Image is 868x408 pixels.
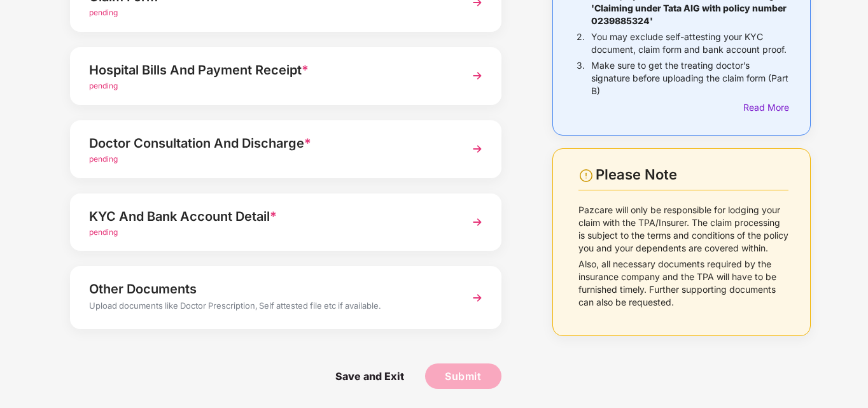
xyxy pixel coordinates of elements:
p: You may exclude self-attesting your KYC document, claim form and bank account proof. [591,31,788,56]
p: 3. [577,59,585,97]
p: 2. [577,31,585,56]
div: Doctor Consultation And Discharge [89,133,449,153]
p: Make sure to get the treating doctor’s signature before uploading the claim form (Part B) [591,59,788,97]
div: Upload documents like Doctor Prescription, Self attested file etc if available. [89,299,449,316]
span: Save and Exit [323,363,417,389]
img: svg+xml;base64,PHN2ZyBpZD0iTmV4dCIgeG1sbnM9Imh0dHA6Ly93d3cudzMub3JnLzIwMDAvc3ZnIiB3aWR0aD0iMzYiIG... [466,64,489,87]
div: Please Note [596,166,788,183]
button: Submit [425,363,501,389]
div: Hospital Bills And Payment Receipt [89,60,449,80]
div: KYC And Bank Account Detail [89,206,449,227]
p: Also, all necessary documents required by the insurance company and the TPA will have to be furni... [578,258,789,309]
img: svg+xml;base64,PHN2ZyBpZD0iV2FybmluZ18tXzI0eDI0IiBkYXRhLW5hbWU9Ildhcm5pbmcgLSAyNHgyNCIgeG1sbnM9Im... [578,168,594,183]
img: svg+xml;base64,PHN2ZyBpZD0iTmV4dCIgeG1sbnM9Imh0dHA6Ly93d3cudzMub3JnLzIwMDAvc3ZnIiB3aWR0aD0iMzYiIG... [466,137,489,160]
img: svg+xml;base64,PHN2ZyBpZD0iTmV4dCIgeG1sbnM9Imh0dHA6Ly93d3cudzMub3JnLzIwMDAvc3ZnIiB3aWR0aD0iMzYiIG... [466,211,489,234]
span: pending [89,227,118,237]
div: Other Documents [89,279,449,299]
img: svg+xml;base64,PHN2ZyBpZD0iTmV4dCIgeG1sbnM9Imh0dHA6Ly93d3cudzMub3JnLzIwMDAvc3ZnIiB3aWR0aD0iMzYiIG... [466,286,489,309]
b: 'Claiming under Tata AIG with policy number 0239885324' [591,3,787,26]
p: Pazcare will only be responsible for lodging your claim with the TPA/Insurer. The claim processin... [578,204,789,255]
div: Read More [743,101,788,115]
span: pending [89,8,118,17]
span: pending [89,81,118,90]
span: pending [89,154,118,164]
